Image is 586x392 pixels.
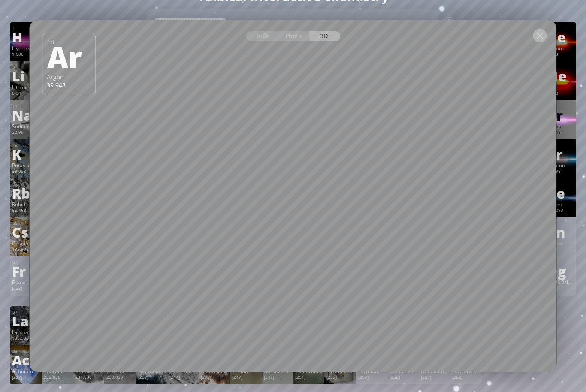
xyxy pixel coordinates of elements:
[12,220,39,226] div: 55
[12,240,39,247] div: Cesium
[547,208,574,214] div: 131.293
[547,84,574,90] div: Neon
[547,286,574,292] div: [294]
[47,81,91,89] div: 39.948
[547,225,574,239] div: Rn
[47,73,91,81] div: Argon
[12,25,39,31] div: 1
[12,329,39,335] div: Lanthanum
[547,247,574,253] div: [222]
[547,186,574,200] div: Xe
[279,31,310,41] div: Photo
[12,247,39,253] div: 132.905
[138,374,165,381] div: [237]
[547,162,574,169] div: Krypton
[12,45,39,51] div: Hydrogen
[232,374,259,381] div: [247]
[326,374,353,381] div: [252]
[547,240,574,247] div: Radon
[547,142,574,148] div: 36
[547,90,574,97] div: 20.18
[547,103,574,109] div: 18
[390,374,417,381] div: [258]
[12,142,39,148] div: 19
[12,123,39,130] div: Sodium
[12,51,39,58] div: 1.008
[12,279,39,286] div: Francium
[547,45,574,51] div: Helium
[12,30,39,44] div: H
[246,31,279,41] div: Info
[12,169,39,175] div: 39.098
[547,259,574,265] div: 118
[12,162,39,169] div: Potassium
[12,103,39,109] div: 11
[12,108,39,122] div: Na
[547,201,574,208] div: Xenon
[201,374,228,381] div: [243]
[547,64,574,70] div: 10
[452,374,479,381] div: [262]
[358,374,385,381] div: [257]
[12,90,39,97] div: 6.94
[12,264,39,278] div: Fr
[12,147,39,161] div: K
[295,374,322,381] div: [251]
[12,225,39,239] div: Cs
[547,51,574,58] div: 4.003
[264,374,291,381] div: [247]
[547,30,574,44] div: He
[44,374,71,381] div: 232.038
[547,147,574,161] div: Kr
[12,69,39,83] div: Li
[547,264,574,278] div: Og
[106,374,133,381] div: 238.029
[547,108,574,122] div: Ar
[547,169,574,175] div: 83.798
[12,374,39,381] div: [227]
[547,220,574,226] div: 86
[12,259,39,265] div: 87
[12,64,39,70] div: 3
[547,123,574,130] div: Argon
[12,286,39,292] div: [223]
[12,130,39,136] div: 22.99
[547,25,574,31] div: 2
[12,368,39,374] div: Actinium
[547,69,574,83] div: Ne
[169,374,196,381] div: [244]
[12,84,39,90] div: Lithium
[12,181,39,187] div: 37
[12,186,39,200] div: Rb
[75,374,102,381] div: 231.036
[547,181,574,187] div: 54
[47,42,90,71] div: Ar
[12,309,39,315] div: 57
[12,208,39,214] div: 85.468
[12,348,39,354] div: 89
[12,314,39,328] div: La
[547,130,574,136] div: 39.948
[421,374,448,381] div: [259]
[547,279,574,286] div: [PERSON_NAME]
[12,353,39,367] div: Ac
[12,335,39,342] div: 138.905
[12,201,39,208] div: Rubidium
